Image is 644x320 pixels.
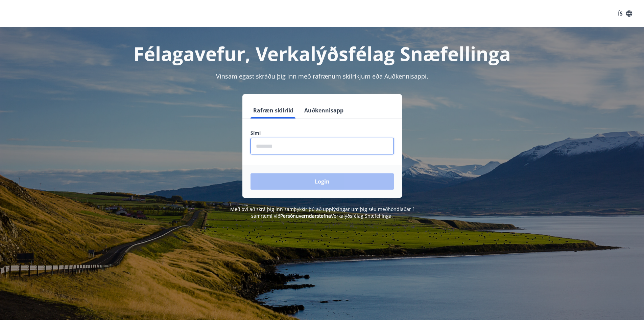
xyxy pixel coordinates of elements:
button: Auðkennisapp [302,102,346,119]
label: Sími [251,130,394,136]
span: Vinsamlegast skráðu þig inn með rafrænum skilríkjum eða Auðkennisappi. [216,72,428,80]
button: ÍS [614,7,636,20]
a: Persónuverndarstefna [280,213,331,219]
h1: Félagavefur, Verkalýðsfélag Snæfellinga [87,41,557,66]
span: Með því að skrá þig inn samþykkir þú að upplýsingar um þig séu meðhöndlaðar í samræmi við Verkalý... [230,206,414,219]
button: Rafræn skilríki [251,102,296,119]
